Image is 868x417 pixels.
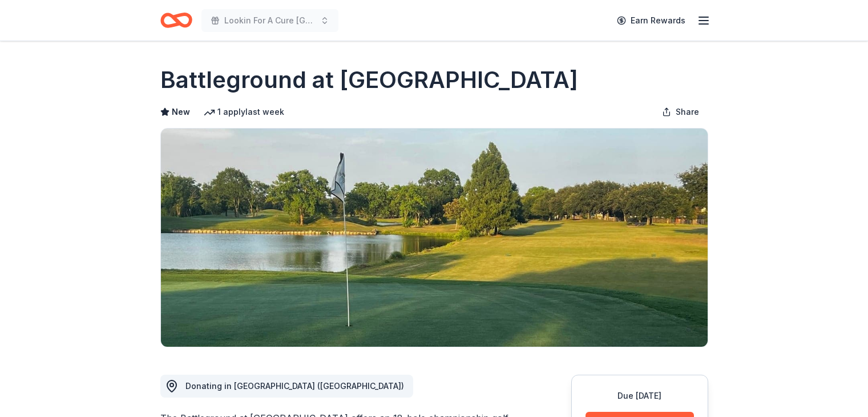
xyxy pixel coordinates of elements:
img: Image for Battleground at Deer Park [161,129,708,347]
h1: Battleground at [GEOGRAPHIC_DATA] [160,64,578,96]
div: Due [DATE] [586,389,694,403]
button: Share [653,101,708,123]
span: Lookin For A Cure [GEOGRAPHIC_DATA] [224,14,316,27]
div: 1 apply last week [204,105,284,119]
span: Donating in [GEOGRAPHIC_DATA] ([GEOGRAPHIC_DATA]) [185,381,404,391]
a: Home [160,7,192,34]
a: Earn Rewards [610,10,692,31]
button: Lookin For A Cure [GEOGRAPHIC_DATA] [201,9,338,32]
span: New [172,105,190,119]
span: Share [676,105,699,119]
